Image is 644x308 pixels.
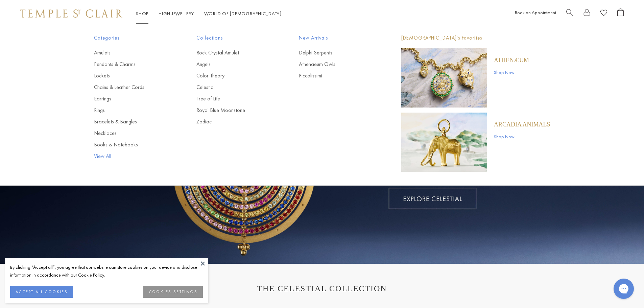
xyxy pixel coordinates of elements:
a: Amulets [94,49,169,56]
a: Search [566,8,573,19]
button: ACCEPT ALL COOKIES [10,286,73,298]
a: Celestial [196,84,272,91]
a: Rings [94,106,169,114]
p: [DEMOGRAPHIC_DATA]'s Favorites [401,34,550,42]
a: Lockets [94,72,169,79]
a: Chains & Leather Cords [94,84,169,91]
button: COOKIES SETTINGS [143,286,203,298]
a: View Wishlist [600,8,607,19]
a: ShopShop [136,10,148,17]
a: Books & Notebooks [94,141,169,148]
a: Bracelets & Bangles [94,118,169,125]
a: Open Shopping Bag [617,8,624,19]
a: Royal Blue Moonstone [196,106,272,114]
a: Book an Appointment [515,9,556,16]
a: Angels [196,61,272,68]
h1: THE CELESTIAL COLLECTION [27,284,617,293]
a: Rock Crystal Amulet [196,49,272,56]
a: High JewelleryHigh Jewellery [159,10,194,17]
a: Zodiac [196,118,272,125]
a: Pendants & Charms [94,61,169,68]
a: Athenæum [494,56,529,64]
span: New Arrivals [299,34,374,42]
a: Color Theory [196,72,272,79]
a: View All [94,152,169,160]
a: World of [DEMOGRAPHIC_DATA]World of [DEMOGRAPHIC_DATA] [204,10,282,17]
a: Delphi Serpents [299,49,374,56]
a: Piccolissimi [299,72,374,79]
span: Categories [94,34,169,42]
a: Shop Now [494,133,550,140]
nav: Main navigation [136,9,282,18]
a: Earrings [94,95,169,102]
span: Collections [196,34,272,42]
a: Necklaces [94,129,169,137]
a: Athenaeum Owls [299,61,374,68]
img: Temple St. Clair [20,9,122,18]
iframe: Gorgias live chat messenger [610,276,637,301]
a: Tree of Life [196,95,272,102]
div: By clicking “Accept all”, you agree that our website can store cookies on your device and disclos... [10,263,203,279]
a: ARCADIA ANIMALS [494,121,550,128]
a: Shop Now [494,69,529,76]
